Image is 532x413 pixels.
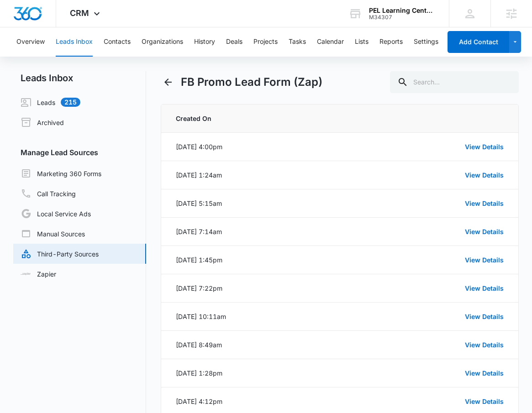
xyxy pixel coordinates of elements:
a: View Details [465,369,504,377]
input: Search... [390,71,519,93]
a: View Details [465,341,504,349]
div: [DATE] 1:45pm [176,255,222,265]
a: View Details [465,256,504,264]
button: Back [161,75,175,89]
a: Marketing 360 Forms [21,168,101,179]
button: Reports [379,27,403,57]
div: [DATE] 4:12pm [176,397,222,406]
a: Call Tracking [21,188,76,199]
a: Archived [21,117,64,128]
a: Local Service Ads [21,208,91,219]
a: Third-Party Sources [21,248,99,259]
button: Projects [253,27,278,57]
a: View Details [465,199,504,207]
div: [DATE] 10:11am [176,312,226,321]
span: CRM [70,8,89,18]
button: Leads Inbox [56,27,93,57]
a: Leads215 [21,97,80,108]
h3: Manage Lead Sources [13,147,146,158]
div: [DATE] 1:24am [176,170,222,180]
div: account id [369,14,436,21]
button: History [194,27,215,57]
button: Lists [355,27,369,57]
div: [DATE] 7:14am [176,227,222,236]
a: View Details [465,284,504,292]
button: Contacts [104,27,131,57]
button: Add Contact [448,31,509,53]
div: [DATE] 4:00pm [176,142,222,152]
h2: Leads Inbox [13,71,146,85]
a: View Details [465,313,504,320]
button: Deals [226,27,242,57]
button: Overview [16,27,45,57]
a: View Details [465,171,504,179]
a: Manual Sources [21,228,85,239]
div: [DATE] 5:15am [176,199,222,208]
div: [DATE] 8:49am [176,340,222,350]
a: Zapier [21,269,56,279]
div: account name [369,7,436,14]
button: Tasks [289,27,306,57]
div: [DATE] 1:28pm [176,368,222,378]
div: [DATE] 7:22pm [176,283,222,293]
button: Settings [414,27,438,57]
a: View Details [465,228,504,235]
button: Calendar [317,27,344,57]
span: Created On [176,114,264,123]
a: View Details [465,143,504,151]
a: View Details [465,397,504,405]
button: Organizations [142,27,183,57]
h1: FB Promo Lead Form (Zap) [181,74,322,90]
